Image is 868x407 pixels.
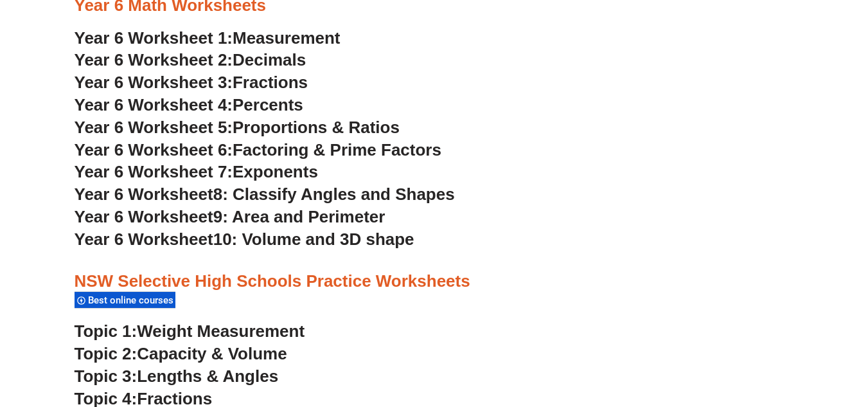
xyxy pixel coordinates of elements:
span: Year 6 Worksheet 1: [75,28,233,48]
a: Year 6 Worksheet 5:Proportions & Ratios [75,118,400,137]
span: Year 6 Worksheet 4: [75,95,233,114]
span: Capacity & Volume [137,344,287,363]
span: Measurement [233,28,341,48]
h3: NSW Selective High Schools Practice Worksheets [75,271,794,293]
span: 9: Area and Perimeter [213,207,385,226]
iframe: Chat Widget [654,262,868,407]
a: Year 6 Worksheet10: Volume and 3D shape [75,230,414,249]
span: Weight Measurement [137,321,305,341]
a: Year 6 Worksheet 6:Factoring & Prime Factors [75,140,441,159]
a: Year 6 Worksheet 3:Fractions [75,73,308,92]
span: Year 6 Worksheet 7: [75,162,233,181]
span: 10: Volume and 3D shape [213,230,414,249]
span: Exponents [233,162,318,181]
span: Year 6 Worksheet 6: [75,140,233,159]
span: Proportions & Ratios [233,118,400,137]
span: Topic 2: [75,344,137,363]
span: Lengths & Angles [137,366,278,386]
span: Year 6 Worksheet [75,207,213,226]
span: Best online courses [88,294,177,306]
a: Year 6 Worksheet9: Area and Perimeter [75,207,385,226]
span: Year 6 Worksheet 5: [75,118,233,137]
span: Topic 3: [75,366,137,386]
span: Year 6 Worksheet 3: [75,73,233,92]
div: Best online courses [75,291,175,309]
a: Year 6 Worksheet 1:Measurement [75,28,341,48]
a: Year 6 Worksheet8: Classify Angles and Shapes [75,185,455,204]
a: Topic 1:Weight Measurement [75,321,305,341]
a: Year 6 Worksheet 4:Percents [75,95,303,114]
a: Year 6 Worksheet 7:Exponents [75,162,318,181]
a: Topic 3:Lengths & Angles [75,366,279,386]
span: Decimals [233,50,306,69]
span: Topic 1: [75,321,137,341]
a: Year 6 Worksheet 2:Decimals [75,50,306,69]
span: Fractions [233,73,308,92]
span: Factoring & Prime Factors [233,140,441,159]
span: 8: Classify Angles and Shapes [213,185,455,204]
span: Year 6 Worksheet [75,230,213,249]
span: Year 6 Worksheet 2: [75,50,233,69]
a: Topic 2:Capacity & Volume [75,344,287,363]
span: Percents [233,95,303,114]
span: Year 6 Worksheet [75,185,213,204]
